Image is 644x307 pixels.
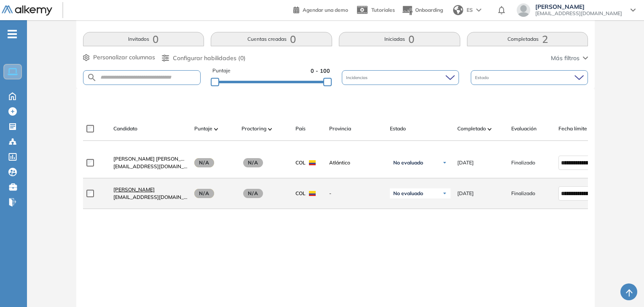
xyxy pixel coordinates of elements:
button: Invitados0 [83,32,204,46]
a: [PERSON_NAME] [PERSON_NAME] [PERSON_NAME] [113,155,188,163]
span: Estado [475,74,491,81]
span: Finalizado [511,159,535,167]
span: ES [467,6,473,14]
button: Iniciadas0 [339,32,460,46]
span: Finalizado [511,190,535,197]
span: Candidato [113,125,137,132]
span: [PERSON_NAME] [PERSON_NAME] [PERSON_NAME] [113,156,240,162]
span: Provincia [329,125,351,132]
span: Onboarding [415,7,443,13]
div: Incidencias [342,70,459,85]
img: world [453,5,463,15]
span: Configurar habilidades (0) [173,54,246,63]
button: Personalizar columnas [83,53,155,62]
span: COL [295,190,306,197]
img: arrow [476,8,481,12]
span: N/A [243,158,263,167]
img: Logo [2,5,52,16]
img: SEARCH_ALT [87,72,97,83]
span: [EMAIL_ADDRESS][DOMAIN_NAME] [113,163,188,170]
span: [DATE] [457,190,474,197]
span: País [295,125,306,132]
span: [EMAIL_ADDRESS][DOMAIN_NAME] [535,10,622,17]
button: Onboarding [402,1,443,19]
span: N/A [194,189,215,198]
span: 0 - 100 [311,67,330,75]
img: COL [309,160,316,165]
img: Ícono de flecha [442,160,447,165]
span: Puntaje [194,125,212,132]
img: Ícono de flecha [442,191,447,196]
span: Incidencias [346,74,369,81]
span: COL [295,159,306,167]
span: - [329,190,383,197]
span: Personalizar columnas [93,53,155,62]
span: Puntaje [212,67,231,75]
span: Agendar una demo [303,7,348,13]
span: Más filtros [551,54,580,63]
a: Agendar una demo [293,4,348,14]
span: Completado [457,125,486,132]
span: [DATE] [457,159,474,167]
span: [PERSON_NAME] [113,186,155,193]
span: Evaluación [511,125,537,132]
span: Estado [390,125,406,132]
img: [missing "en.ARROW_ALT" translation] [488,128,492,130]
span: Tutoriales [371,7,395,13]
a: [PERSON_NAME] [113,186,188,193]
span: N/A [243,189,263,198]
button: Completadas2 [467,32,588,46]
span: Fecha límite [558,125,587,132]
span: [EMAIL_ADDRESS][DOMAIN_NAME] [113,193,188,201]
span: Atlántico [329,159,383,167]
button: Configurar habilidades (0) [162,54,246,63]
img: [missing "en.ARROW_ALT" translation] [268,128,272,130]
span: No evaluado [393,190,423,197]
button: Más filtros [551,54,588,63]
div: Estado [471,70,588,85]
span: Proctoring [241,125,266,132]
span: No evaluado [393,159,423,166]
button: Cuentas creadas0 [211,32,332,46]
img: COL [309,191,316,196]
span: [PERSON_NAME] [535,3,622,10]
img: [missing "en.ARROW_ALT" translation] [214,128,218,130]
i: - [8,33,17,35]
span: N/A [194,158,215,167]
